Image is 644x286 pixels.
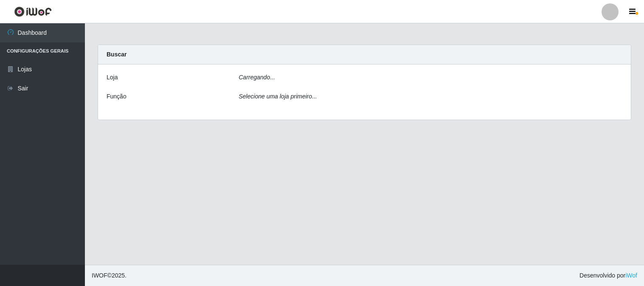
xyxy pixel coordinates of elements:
[239,74,275,81] i: Carregando...
[625,272,637,279] a: iWof
[107,92,127,101] label: Função
[107,51,127,58] strong: Buscar
[92,272,107,279] span: IWOF
[239,93,317,100] i: Selecione uma loja primeiro...
[579,271,637,280] span: Desenvolvido por
[14,6,52,17] img: CoreUI Logo
[107,73,118,82] label: Loja
[92,271,127,280] span: © 2025 .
